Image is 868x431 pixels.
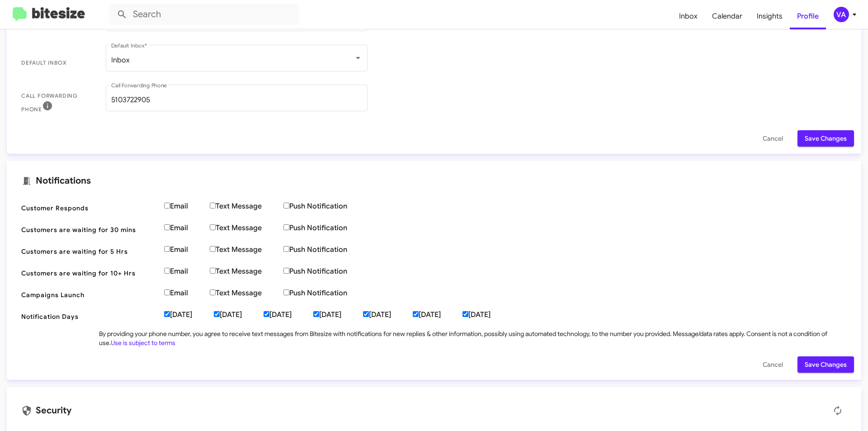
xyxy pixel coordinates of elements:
input: Text Message [210,224,216,230]
label: Push Notification [283,202,369,211]
input: [DATE] [313,311,319,317]
label: Email [164,245,210,254]
span: Customers are waiting for 5 Hrs [21,247,157,256]
input: Push Notification [283,203,289,208]
label: [DATE] [363,310,413,319]
div: By providing your phone number, you agree to receive text messages from Bitesize with notificatio... [99,329,847,347]
label: Push Notification [283,267,369,276]
button: Save Changes [797,130,854,147]
label: Text Message [210,245,283,254]
button: Cancel [755,130,790,147]
button: Save Changes [797,356,854,373]
span: Cancel [763,130,783,147]
span: Save Changes [805,356,847,373]
label: [DATE] [413,310,462,319]
span: Cancel [763,356,783,373]
input: Email [164,203,170,208]
label: Push Notification [283,223,369,232]
mat-card-title: Notifications [21,175,847,186]
input: Email [164,246,170,252]
input: Text Message [210,268,216,274]
span: Call Forwarding Phone [21,91,92,114]
a: Inbox [672,3,705,29]
input: Email [164,289,170,295]
a: Profile [790,3,826,29]
input: Push Notification [283,246,289,252]
label: Push Notification [283,289,369,298]
input: +000 000000000 [111,96,362,104]
a: Insights [750,3,790,29]
label: Email [164,267,210,276]
label: Text Message [210,289,283,298]
a: Use is subject to terms [111,339,175,347]
button: VA [826,7,858,22]
span: Customers are waiting for 10+ Hrs [21,269,157,278]
span: Default Inbox [21,58,92,67]
input: [DATE] [264,311,269,317]
input: Push Notification [283,224,289,230]
input: [DATE] [462,311,468,317]
span: Customer Responds [21,204,157,213]
label: [DATE] [214,310,264,319]
span: Notification Days [21,312,157,321]
input: [DATE] [363,311,369,317]
label: Email [164,202,210,211]
input: Text Message [210,289,216,295]
input: Text Message [210,203,216,208]
input: Push Notification [283,289,289,295]
mat-card-title: Security [21,402,847,420]
label: Email [164,223,210,232]
input: [DATE] [413,311,419,317]
button: Cancel [755,356,790,373]
label: Text Message [210,223,283,232]
input: Text Message [210,246,216,252]
label: [DATE] [313,310,363,319]
label: Text Message [210,267,283,276]
input: [DATE] [214,311,220,317]
label: [DATE] [462,310,512,319]
label: [DATE] [264,310,313,319]
label: Push Notification [283,245,369,254]
label: Email [164,289,210,298]
label: [DATE] [164,310,214,319]
input: Email [164,224,170,230]
input: [DATE] [164,311,170,317]
label: Text Message [210,202,283,211]
a: Calendar [705,3,750,29]
input: Push Notification [283,268,289,274]
span: Customers are waiting for 30 mins [21,225,157,234]
span: Campaigns Launch [21,290,157,299]
input: Search [109,4,299,25]
div: VA [834,7,849,22]
span: Inbox [111,56,130,65]
span: Save Changes [805,130,847,147]
input: Email [164,268,170,274]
